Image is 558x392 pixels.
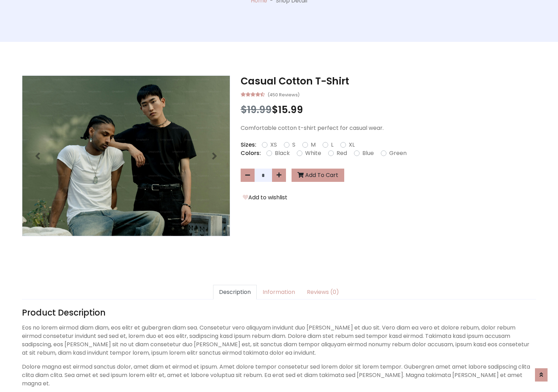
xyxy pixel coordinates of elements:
h3: Casual Cotton T-Shirt [241,75,536,87]
a: Information [257,285,301,299]
p: Eos no lorem eirmod diam diam, eos elitr et gubergren diam sea. Consetetur vero aliquyam invidunt... [22,324,536,357]
button: Add To Cart [292,169,344,182]
button: Add to wishlist [241,193,289,202]
label: XS [270,141,277,149]
label: Black [275,149,290,157]
a: Reviews (0) [301,285,345,299]
small: (450 Reviews) [267,90,300,98]
img: Image [22,76,230,236]
label: S [292,141,295,149]
label: Green [389,149,407,157]
label: Red [337,149,347,157]
label: M [311,141,316,149]
span: $19.99 [241,103,272,117]
h3: $ [241,104,536,116]
span: 15.99 [278,103,303,117]
a: Description [213,285,257,299]
p: Sizes: [241,141,256,149]
label: L [331,141,333,149]
p: Comfortable cotton t-shirt perfect for casual wear. [241,124,536,132]
h4: Product Description [22,308,536,318]
p: Dolore magna est eirmod sanctus dolor, amet diam et eirmod et ipsum. Amet dolore tempor consetetu... [22,363,536,388]
label: White [305,149,321,157]
label: XL [349,141,355,149]
label: Blue [362,149,374,157]
p: Colors: [241,149,261,157]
